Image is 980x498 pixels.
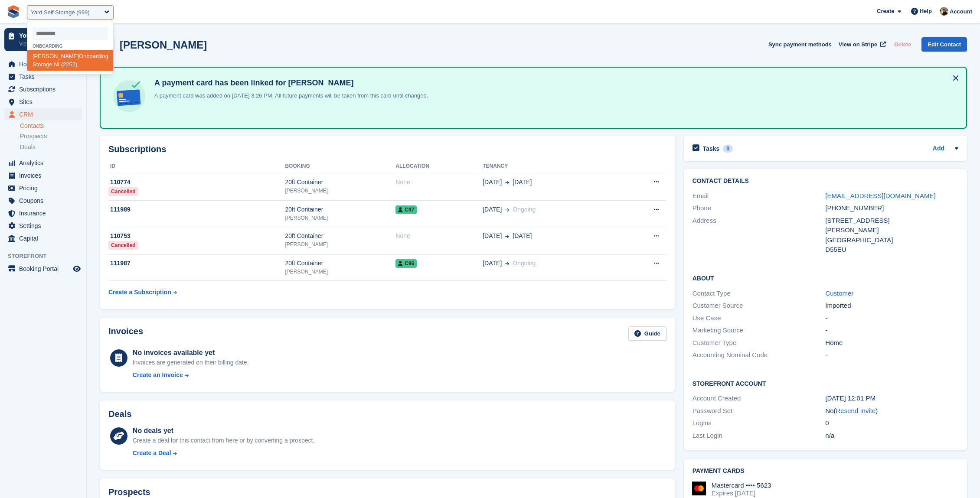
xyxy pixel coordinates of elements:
span: Invoices [19,169,71,182]
h4: A payment card has been linked for [PERSON_NAME] [151,78,428,88]
div: Last Login [693,431,826,441]
a: menu [4,108,82,120]
span: CRM [19,108,71,120]
a: menu [4,83,82,95]
div: [STREET_ADDRESS] [825,216,958,226]
span: Create [877,7,894,16]
span: Tasks [19,71,71,83]
span: Prospects [20,132,47,140]
span: Storefront [8,252,86,260]
img: card-linked-ebf98d0992dc2aeb22e95c0e3c79077019eb2392cfd83c6a337811c24bc77127.svg [111,78,147,114]
div: None [395,231,483,241]
a: Contacts [20,122,82,130]
a: Guide [628,326,666,341]
div: [PERSON_NAME] [825,225,958,235]
a: menu [4,182,82,194]
span: Home [19,58,71,70]
a: menu [4,195,82,207]
div: 20ft Container [285,205,395,214]
a: menu [4,157,82,169]
div: [DATE] 12:01 PM [825,394,958,404]
a: menu [4,71,82,83]
div: Customer Source [693,301,826,311]
a: Edit Contact [921,37,967,52]
div: Phone [693,203,826,213]
h2: Payment cards [693,468,958,475]
div: 0 [825,418,958,428]
a: menu [4,207,82,219]
th: Tenancy [483,159,619,173]
a: Customer [825,290,853,297]
div: 110753 [108,231,285,241]
span: Deals [20,143,36,151]
span: View on Stripe [839,40,877,49]
div: - [825,350,958,360]
h2: Contact Details [693,178,958,185]
th: Allocation [395,159,483,173]
span: [DATE] [483,231,502,241]
div: Home [825,338,958,348]
a: Resend Invite [836,407,876,414]
a: Deals [20,143,82,152]
h2: Prospects [108,487,150,497]
a: Add [933,144,944,154]
div: Marketing Source [693,325,826,335]
span: Booking Portal [19,263,71,275]
div: [PERSON_NAME] [285,241,395,248]
a: menu [4,96,82,108]
span: [DATE] [483,259,502,268]
div: Mastercard •••• 5623 [712,482,771,489]
span: Insurance [19,207,71,219]
h2: Storefront Account [693,379,958,387]
a: menu [4,263,82,275]
span: Help [920,7,932,16]
a: menu [4,169,82,182]
div: Create a Deal [133,449,171,458]
div: 20ft Container [285,178,395,187]
span: [DATE] [483,178,502,187]
div: 111987 [108,259,285,268]
span: [PERSON_NAME] [33,53,79,59]
a: Prospects [20,132,82,141]
a: View on Stripe [835,37,888,52]
div: No invoices available yet [133,348,249,358]
h2: Deals [108,409,131,419]
img: Mastercard Logo [692,482,706,495]
img: Oliver Bruce [940,7,948,16]
a: Create an Invoice [133,371,249,380]
a: menu [4,58,82,70]
div: - [825,313,958,323]
button: Delete [891,37,915,52]
div: Create a deal for this contact from here or by converting a prospect. [133,436,314,445]
th: Booking [285,159,395,173]
div: [PERSON_NAME] [285,214,395,222]
div: Expires [DATE] [712,489,771,497]
div: Accounting Nominal Code [693,350,826,360]
div: [GEOGRAPHIC_DATA] [825,235,958,245]
span: Coupons [19,195,71,207]
div: - [825,325,958,335]
p: Your onboarding [19,33,71,39]
div: n/a [825,431,958,441]
div: Cancelled [108,187,138,196]
div: 20ft Container [285,259,395,268]
span: ( ) [834,407,878,414]
span: C97 [395,205,417,214]
span: Ongoing [513,260,536,267]
div: Contact Type [693,289,826,299]
span: Sites [19,96,71,108]
div: Imported [825,301,958,311]
span: Ongoing [513,206,536,213]
div: None [395,178,483,187]
div: Yard Self Storage (999) [31,8,90,17]
div: [PERSON_NAME] [285,187,395,195]
p: A payment card was added on [DATE] 3:26 PM. All future payments will be taken from this card unti... [151,91,428,100]
div: Onboarding Storage NI (2252) [27,50,113,71]
h2: Subscriptions [108,144,666,154]
a: Create a Deal [133,449,314,458]
h2: About [693,273,958,282]
h2: Invoices [108,326,143,341]
img: stora-icon-8386f47178a22dfd0bd8f6a31ec36ba5ce8667c1dd55bd0f319d3a0aa187defe.svg [7,5,20,18]
a: menu [4,220,82,232]
div: [PERSON_NAME] [285,268,395,276]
